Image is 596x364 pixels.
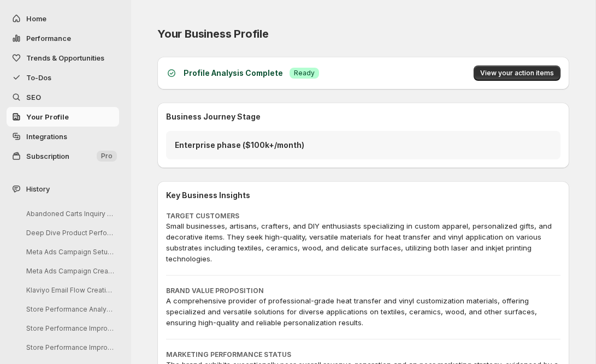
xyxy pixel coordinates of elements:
[7,127,119,146] a: Integrations
[166,287,560,295] p: BRAND VALUE PROPOSITION
[166,295,560,328] p: A comprehensive provider of professional-grade heat transfer and vinyl customization materials, o...
[7,107,119,127] a: Your Profile
[17,320,121,337] button: Store Performance Improvement Analysis Steps
[480,69,554,77] span: View your action items
[17,339,121,356] button: Store Performance Improvement Analysis
[7,9,119,28] button: Home
[17,301,121,318] button: Store Performance Analysis and Suggestions
[26,14,46,23] span: Home
[294,69,315,77] span: Ready
[474,65,560,81] button: View your action items
[26,152,69,160] span: Subscription
[175,140,552,151] p: Enterprise phase ($100k+/month)
[7,28,119,48] button: Performance
[101,152,113,160] span: Pro
[166,212,560,220] p: TARGET CUSTOMERS
[7,87,119,107] a: SEO
[184,68,283,79] h3: Profile Analysis Complete
[26,34,71,43] span: Performance
[7,68,119,87] button: To-Dos
[26,73,51,82] span: To-Dos
[166,350,560,359] p: MARKETING PERFORMANCE STATUS
[166,190,560,201] h3: Key Business Insights
[26,132,67,141] span: Integrations
[26,183,50,194] span: History
[7,48,119,68] button: Trends & Opportunities
[7,146,119,166] button: Subscription
[17,205,121,222] button: Abandoned Carts Inquiry for [DATE]
[17,282,121,299] button: Klaviyo Email Flow Creation Guide
[17,262,121,279] button: Meta Ads Campaign Creation Guide
[166,111,560,122] h3: Business Journey Stage
[26,93,41,102] span: SEO
[26,112,69,121] span: Your Profile
[26,53,104,62] span: Trends & Opportunities
[17,243,121,260] button: Meta Ads Campaign Setup Instructions
[17,224,121,241] button: Deep Dive Product Performance Analysis
[157,27,269,40] span: Your Business Profile
[166,220,560,264] p: Small businesses, artisans, crafters, and DIY enthusiasts specializing in custom apparel, persona...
